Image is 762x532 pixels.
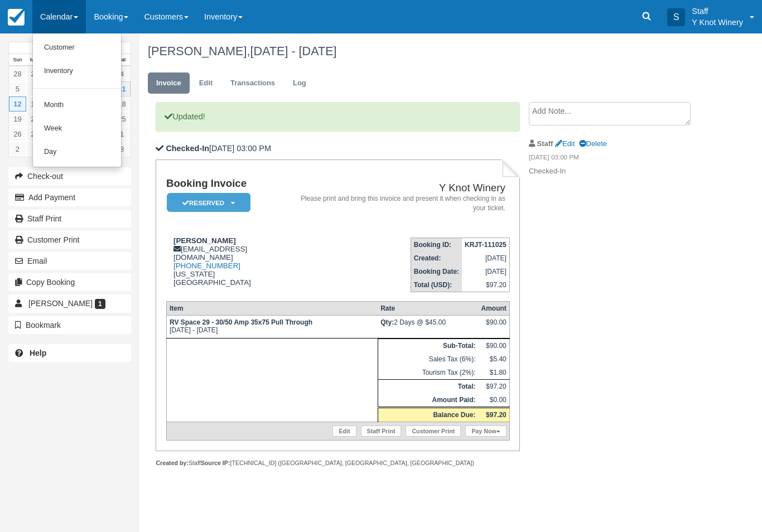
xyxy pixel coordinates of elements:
a: Week [33,117,121,141]
a: Customer [33,36,121,60]
ul: Calendar [32,33,122,167]
a: Month [33,94,121,117]
a: Day [33,141,121,164]
a: Inventory [33,60,121,83]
